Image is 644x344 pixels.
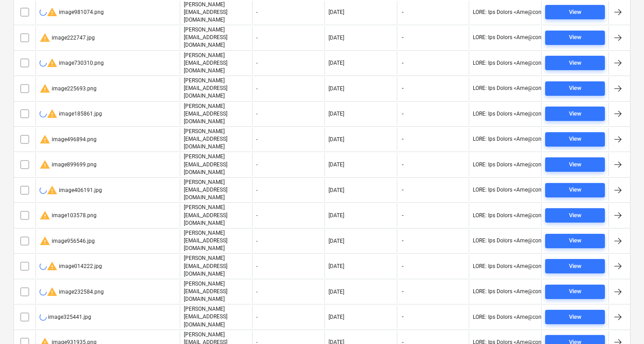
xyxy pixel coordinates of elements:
p: [PERSON_NAME][EMAIL_ADDRESS][DOMAIN_NAME] [184,128,249,151]
div: - [252,1,324,24]
div: [DATE] [329,35,344,41]
div: image014222.jpg [40,261,102,272]
span: - [401,59,404,67]
span: - [401,9,404,16]
div: image103578.png [40,210,97,221]
button: View [545,157,605,172]
div: image981074.png [40,7,104,18]
span: - [401,135,404,143]
p: [PERSON_NAME][EMAIL_ADDRESS][DOMAIN_NAME] [184,204,249,227]
p: [PERSON_NAME][EMAIL_ADDRESS][DOMAIN_NAME] [184,305,249,328]
div: image899699.png [40,159,97,170]
button: View [545,208,605,223]
span: - [401,161,404,169]
span: warning [40,236,50,246]
span: warning [47,7,58,18]
div: image956546.jpg [40,236,95,246]
button: View [545,234,605,248]
span: - [401,85,404,92]
button: View [545,259,605,273]
div: View [569,261,582,272]
div: image496894.png [40,134,97,145]
p: [PERSON_NAME][EMAIL_ADDRESS][DOMAIN_NAME] [184,255,249,277]
span: - [401,288,404,295]
div: OCR in progress [40,288,47,295]
div: View [569,210,582,221]
div: [DATE] [329,136,344,143]
div: [DATE] [329,111,344,117]
div: View [569,109,582,119]
p: [PERSON_NAME][EMAIL_ADDRESS][DOMAIN_NAME] [184,229,249,252]
div: image232584.png [40,286,104,297]
div: OCR in progress [40,110,47,117]
div: OCR in progress [40,313,47,321]
div: OCR in progress [40,263,47,270]
p: [PERSON_NAME][EMAIL_ADDRESS][DOMAIN_NAME] [184,26,249,49]
div: - [252,204,324,227]
button: View [545,81,605,96]
div: - [252,229,324,252]
div: View [569,185,582,195]
button: View [545,183,605,197]
div: - [252,52,324,75]
div: View [569,286,582,297]
div: image185861.jpg [40,108,102,119]
div: View [569,134,582,144]
div: [DATE] [329,161,344,168]
span: - [401,237,404,245]
span: - [401,263,404,270]
div: View [569,7,582,18]
div: View [569,312,582,322]
div: [DATE] [329,289,344,295]
span: warning [47,58,58,68]
button: View [545,132,605,147]
div: [DATE] [329,187,344,193]
span: warning [47,286,58,297]
div: image325441.jpg [40,313,91,321]
div: image222747.jpg [40,32,95,43]
div: - [252,179,324,201]
span: warning [40,32,50,43]
span: warning [40,159,50,170]
span: - [401,212,404,219]
div: - [252,280,324,303]
button: View [545,56,605,70]
p: [PERSON_NAME][EMAIL_ADDRESS][DOMAIN_NAME] [184,280,249,303]
span: warning [47,185,58,196]
div: image225693.png [40,83,97,94]
div: [DATE] [329,60,344,66]
div: View [569,32,582,43]
div: [DATE] [329,85,344,92]
button: View [545,310,605,324]
div: View [569,58,582,68]
iframe: Chat Widget [599,301,644,344]
div: - [252,77,324,100]
div: OCR in progress [40,59,47,67]
div: - [252,128,324,151]
span: warning [40,210,50,221]
div: [DATE] [329,9,344,15]
p: [PERSON_NAME][EMAIL_ADDRESS][DOMAIN_NAME] [184,153,249,176]
p: [PERSON_NAME][EMAIL_ADDRESS][DOMAIN_NAME] [184,1,249,24]
div: [DATE] [329,212,344,219]
div: image730310.png [40,58,104,68]
span: - [401,110,404,118]
p: [PERSON_NAME][EMAIL_ADDRESS][DOMAIN_NAME] [184,179,249,201]
span: - [401,313,404,321]
div: View [569,83,582,94]
span: warning [47,261,58,272]
span: - [401,34,404,41]
button: View [545,5,605,19]
div: OCR in progress [40,9,47,16]
div: - [252,103,324,125]
p: [PERSON_NAME][EMAIL_ADDRESS][DOMAIN_NAME] [184,52,249,75]
span: warning [40,83,50,94]
div: OCR in progress [40,187,47,194]
div: - [252,153,324,176]
span: warning [47,108,58,119]
div: - [252,255,324,277]
span: warning [40,134,50,145]
div: [DATE] [329,238,344,244]
button: View [545,285,605,299]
